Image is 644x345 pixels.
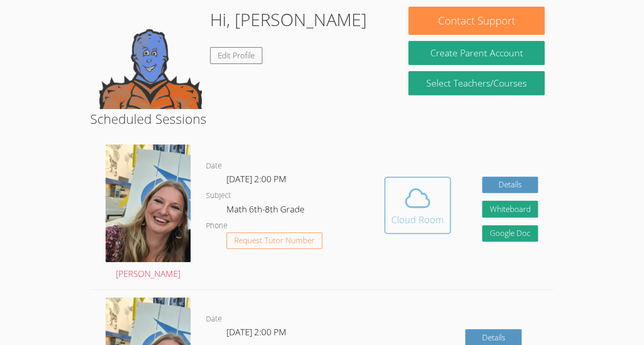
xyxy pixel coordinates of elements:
a: Select Teachers/Courses [408,71,544,95]
span: [DATE] 2:00 PM [226,326,286,338]
dd: Math 6th-8th Grade [226,202,306,220]
img: sarah.png [106,144,191,262]
a: [PERSON_NAME] [106,144,191,282]
button: Create Parent Account [408,41,544,65]
a: Edit Profile [210,47,262,64]
img: default.png [99,7,202,109]
span: [DATE] 2:00 PM [226,173,286,185]
dt: Phone [206,220,227,232]
h1: Hi, [PERSON_NAME] [210,7,367,33]
dt: Date [206,160,222,172]
button: Contact Support [408,7,544,35]
dt: Date [206,313,222,326]
button: Cloud Room [384,177,451,234]
div: Cloud Room [391,212,444,227]
button: Whiteboard [482,201,538,218]
dt: Subject [206,189,231,202]
span: Request Tutor Number [234,236,315,244]
h2: Scheduled Sessions [90,109,554,128]
button: Request Tutor Number [226,232,322,249]
a: Google Doc [482,225,538,242]
a: Details [482,177,538,193]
